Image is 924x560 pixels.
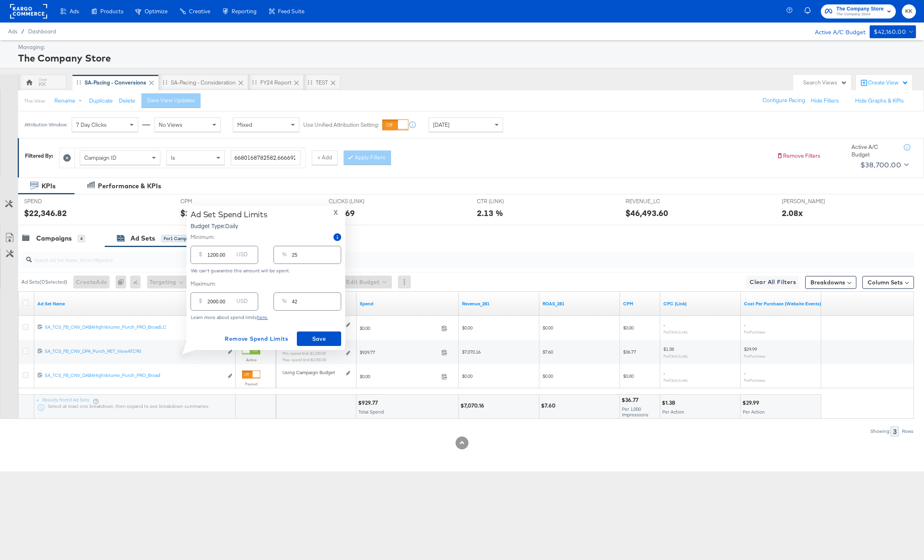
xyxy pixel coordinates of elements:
span: $0.00 [543,325,553,331]
p: Budget Type: Daily [191,222,267,230]
div: Showing: [870,428,891,434]
div: Rows [901,428,914,434]
a: Dashboard [28,28,56,35]
span: / [17,28,28,35]
span: Total Spend [358,409,384,415]
button: Column Sets [862,276,914,289]
span: Campaign ID [84,154,116,161]
div: for 1 Campaign [161,235,199,242]
span: Mixed [237,121,252,128]
button: + Add [312,150,338,165]
a: here. [257,314,268,320]
span: - [744,370,746,376]
button: Breakdowns [805,276,856,289]
span: Ads [8,28,17,35]
div: USD [233,296,251,310]
div: Drag to reorder tab [252,80,257,84]
a: SA_TCS_FB_CNV_DABAHighVolume_Purch_PRO_BroadLC [45,324,223,332]
span: Reporting [232,8,257,14]
span: CPM [180,198,241,205]
div: 2.08x [782,207,803,219]
div: 2.13 % [477,207,503,219]
a: SA_TCS_FB_CNV_DPA_Purch_RET_ViewATC90 [45,348,223,356]
button: Remove Spend Limits [222,331,291,346]
div: SA_TCS_FB_CNV_DPA_Purch_RET_ViewATC90 [45,348,223,354]
div: $38,700.00 [860,159,901,171]
span: $0.00 [360,373,438,379]
label: Minimum: [191,233,215,241]
span: $29.99 [744,346,757,352]
span: $1.38 [663,346,674,352]
a: SA_TCS_FB_CNV_DABAHighVolume_Purch_PRO_Broad [45,372,223,381]
button: The Company StoreThe Company Store [821,4,896,19]
a: The total amount spent to date. [360,301,456,307]
span: The Company Store [836,11,884,18]
div: Ad Set Spend Limits [191,210,267,219]
div: Ad Sets ( 0 Selected) [21,278,67,286]
span: [DATE] [433,121,450,128]
div: This View: [24,98,46,104]
span: Per 1,000 Impressions [622,406,648,418]
input: Enter a search term [231,150,300,165]
span: $0.00 [623,373,634,379]
div: Create View [868,79,908,87]
div: $929.77 [358,399,380,407]
div: SA-Pacing - Conversions [85,79,146,86]
span: X [334,207,338,218]
sub: Per Click (Link) [663,329,688,334]
div: $42,160.00 [874,27,906,37]
a: Your Ad Set name. [37,301,232,307]
span: $929.77 [360,349,438,355]
div: $22,346.82 [24,207,67,219]
button: Rename [49,94,91,108]
a: ROAS_281 [543,301,617,307]
button: Hide Filters [811,97,839,105]
label: Paused [242,381,260,387]
button: Save [297,331,341,346]
button: Remove Filters [777,152,820,160]
button: Hide Graphs & KPIs [855,97,904,105]
span: CLICKS (LINK) [329,198,389,205]
div: Attribution Window: [24,122,68,128]
div: $1.38 [662,399,677,407]
a: The average cost for each link click you've received from your ad. [663,301,738,307]
div: SA-Pacing - Consideration [171,79,236,86]
div: Campaigns [36,234,72,243]
span: Clear All Filters [750,277,796,287]
div: 4 [78,235,85,242]
a: Revenue_281 [462,301,536,307]
span: - [744,322,746,328]
span: Creative [189,8,210,14]
span: $0.00 [623,325,634,331]
div: Drag to reorder tab [308,80,312,84]
div: $36.77 [622,396,641,404]
div: Managing: [18,43,914,51]
sub: Per Click (Link) [663,354,688,358]
div: Using Campaign Budget [282,369,344,376]
div: 3 [891,426,899,436]
div: $7,070.16 [460,402,487,410]
div: Search Views [803,79,847,86]
span: $7.60 [543,349,553,355]
span: Products [100,8,123,14]
button: Configure Pacing [757,93,811,108]
div: SA_TCS_FB_CNV_DABAHighVolume_Purch_PRO_Broad [45,372,223,379]
span: Per Action [743,409,765,415]
span: SPEND [24,198,85,205]
div: $7.60 [541,402,558,410]
span: $0.00 [462,373,472,379]
div: FY24 Report [260,79,291,86]
span: - [663,322,665,328]
div: Drag to reorder tab [77,80,81,84]
span: No Views [159,121,182,128]
span: $36.77 [623,349,636,355]
button: Duplicate [89,97,113,105]
sub: Per Click (Link) [663,378,688,383]
div: The Company Store [18,51,914,65]
span: 7 Day Clicks [76,121,107,128]
div: Active A/C Budget [806,25,866,37]
div: Filtered By: [25,152,53,160]
label: Maximum: [191,280,341,288]
button: Delete [119,97,135,105]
